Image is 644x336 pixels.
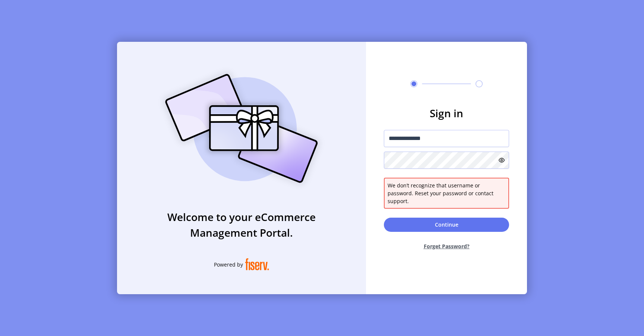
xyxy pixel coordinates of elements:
h3: Sign in [384,105,509,121]
h3: Welcome to your eCommerce Management Portal. [117,209,366,240]
button: Forget Password? [384,236,509,256]
span: We don’t recognize that username or password. Reset your password or contact support. [388,181,505,205]
img: card_Illustration.svg [154,66,329,191]
span: Powered by [214,261,243,268]
button: Continue [384,218,509,232]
